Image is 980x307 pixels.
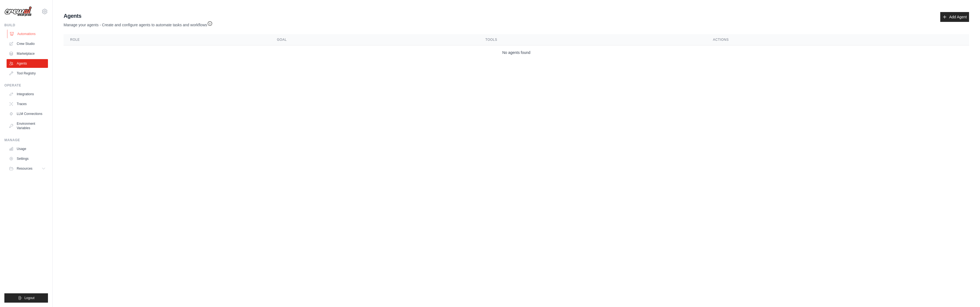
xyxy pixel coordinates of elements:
[64,20,213,28] p: Manage your agents - Create and configure agents to automate tasks and workflows
[17,166,32,171] span: Resources
[64,12,213,20] h2: Agents
[7,164,48,173] button: Resources
[7,49,48,58] a: Marketplace
[4,293,48,303] button: Logout
[940,12,969,22] a: Add Agent
[4,138,48,142] div: Manage
[4,83,48,88] div: Operate
[479,34,706,45] th: Tools
[270,34,479,45] th: Goal
[64,34,270,45] th: Role
[4,6,32,17] img: Logo
[7,109,48,118] a: LLM Connections
[7,39,48,48] a: Crew Studio
[7,100,48,108] a: Traces
[7,154,48,163] a: Settings
[24,296,35,300] span: Logout
[7,59,48,68] a: Agents
[7,69,48,78] a: Tool Registry
[706,34,969,45] th: Actions
[7,30,49,38] a: Automations
[7,144,48,153] a: Usage
[64,45,969,60] td: No agents found
[7,119,48,132] a: Environment Variables
[4,23,48,27] div: Build
[7,90,48,99] a: Integrations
